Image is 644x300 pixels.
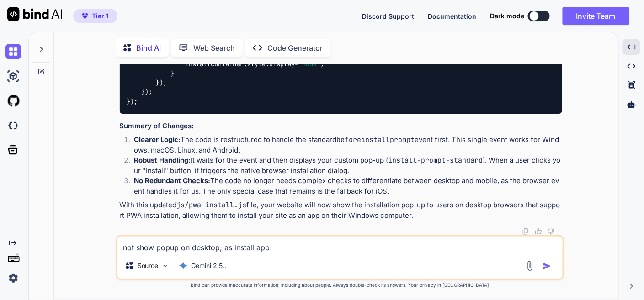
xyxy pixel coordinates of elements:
[299,60,321,68] span: 'none'
[525,261,535,271] img: attachment
[535,228,542,235] img: like
[82,13,88,19] img: premium
[5,118,21,133] img: darkCloudIdeIcon
[5,44,21,59] img: chat
[522,228,529,235] img: copy
[7,7,62,21] img: Bind AI
[137,42,161,53] p: Bind AI
[127,135,562,155] li: The code is restructured to handle the standard event first. This single event works for Windows,...
[362,12,414,20] span: Discord Support
[120,200,562,221] p: With this updated file, your website will now show the installation pop-up to users on desktop br...
[5,68,21,84] img: ai-studio
[248,60,266,68] span: style
[362,11,414,21] button: Discord Support
[192,261,227,270] p: Gemini 2.5..
[116,282,564,289] p: Bind can provide inaccurate information, including about people. Always double-check its answers....
[117,237,563,253] textarea: not show popup on desktop, as install app
[138,261,159,270] p: Source
[543,262,552,271] img: icon
[134,135,181,144] strong: Clearer Logic:
[490,11,524,21] span: Dark mode
[428,12,476,20] span: Documentation
[5,270,21,286] img: settings
[161,262,169,270] img: Pick Models
[548,228,555,235] img: dislike
[563,7,629,25] button: Invite Team
[177,200,247,210] code: js/pwa-install.js
[5,93,21,109] img: githubLight
[270,60,295,68] span: display
[389,156,483,165] code: install-prompt-standard
[179,261,188,270] img: Gemini 2.5 Pro
[73,9,117,23] button: premiumTier 1
[337,135,415,144] code: beforeinstallprompt
[127,155,562,176] li: It waits for the event and then displays your custom pop-up ( ). When a user clicks your "Install...
[134,176,211,185] strong: No Redundant Checks:
[194,42,235,53] p: Web Search
[268,42,323,53] p: Code Generator
[134,156,191,164] strong: Robust Handling:
[428,11,476,21] button: Documentation
[92,11,109,21] span: Tier 1
[127,176,562,196] li: The code no longer needs complex checks to differentiate between desktop and mobile, as the brows...
[120,121,562,132] h3: Summary of Changes:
